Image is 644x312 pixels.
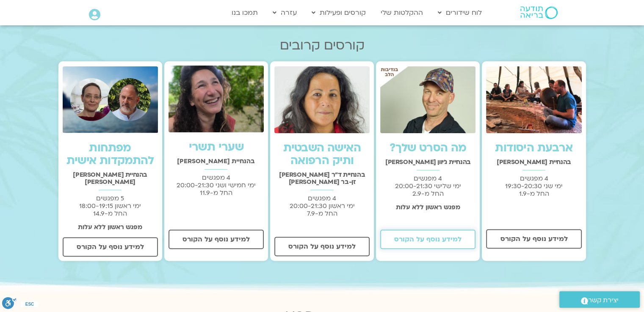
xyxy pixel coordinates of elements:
span: למידע נוסף על הקורס [394,235,462,243]
a: לוח שידורים [434,5,486,21]
span: החל מ-14.9 [93,209,127,218]
a: מה הסרט שלך? [390,140,467,156]
a: למידע נוסף על הקורס [169,230,264,249]
p: 4 מפגשים ימי ראשון 20:00-21:30 [274,194,370,217]
strong: מפגש ראשון ללא עלות [396,203,460,211]
p: 4 מפגשים ימי שני 19:30-20:30 [486,175,581,197]
a: למידע נוסף על הקורס [380,230,475,249]
a: למידע נוסף על הקורס [63,237,158,257]
span: החל מ-7.9 [307,209,337,218]
span: למידע נוסף על הקורס [182,235,250,243]
a: קורסים ופעילות [307,5,370,21]
h2: בהנחיית [PERSON_NAME] [PERSON_NAME] [63,171,158,186]
span: החל מ-2.9 [412,189,444,198]
a: יצירת קשר [559,291,640,308]
a: עזרה [268,5,301,21]
a: למידע נוסף על הקורס [274,237,370,256]
span: למידע נוסף על הקורס [77,243,144,251]
p: 4 מפגשים ימי שלישי 20:00-21:30 [380,175,475,197]
span: למידע נוסף על הקורס [500,235,567,243]
strong: מפגש ראשון ללא עלות [78,223,142,231]
h2: בהנחיית [PERSON_NAME] [486,159,581,166]
a: מפתחות להתמקדות אישית [66,140,154,168]
h2: בהנחיית ד"ר [PERSON_NAME] זן-בר [PERSON_NAME] [274,171,370,186]
p: 5 מפגשים ימי ראשון 18:00-19:15 [63,194,158,217]
a: תמכו בנו [227,5,262,21]
p: 4 מפגשים ימי חמישי ושני 20:00-21:30 החל מ-11.9 [169,174,264,197]
span: למידע נוסף על הקורס [288,243,356,250]
h2: בהנחיית ג'יוון [PERSON_NAME] [380,159,475,166]
a: ההקלטות שלי [376,5,427,21]
a: ארבעת היסודות [495,140,572,156]
span: החל מ-1.9 [519,189,549,198]
h2: קורסים קרובים [58,38,586,53]
img: תודעה בריאה [520,6,558,19]
h2: בהנחיית [PERSON_NAME] [169,158,264,165]
span: יצירת קשר [588,295,619,306]
a: שערי תשרי [189,140,244,155]
a: למידע נוסף על הקורס [486,229,581,249]
a: האישה השבטית ותיק הרפואה [283,140,361,168]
